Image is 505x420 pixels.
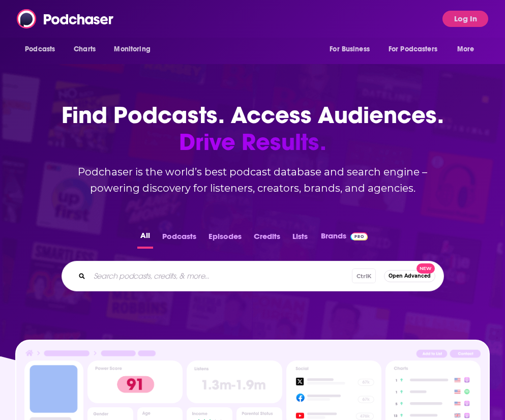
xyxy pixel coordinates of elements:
[67,40,102,59] a: Charts
[352,268,376,283] span: Ctrl K
[350,232,368,241] img: Podchaser Pro
[159,229,199,249] button: Podcasts
[321,229,368,249] a: BrandsPodchaser Pro
[90,268,352,284] input: Search podcasts, credits, & more...
[417,263,435,274] span: New
[187,361,282,404] img: Podcast Insights Listens
[74,42,96,56] span: Charts
[114,42,150,56] span: Monitoring
[24,349,481,361] img: Podcast Insights Header
[25,42,55,56] span: Podcasts
[330,42,370,56] span: For Business
[205,229,245,249] button: Episodes
[137,229,153,249] button: All
[49,102,456,156] h1: Find Podcasts. Access Audiences.
[322,40,382,59] button: open menu
[389,273,431,279] span: Open Advanced
[450,40,487,59] button: open menu
[289,229,311,249] button: Lists
[389,42,437,56] span: For Podcasters
[18,40,68,59] button: open menu
[107,40,163,59] button: open menu
[49,164,456,196] h2: Podchaser is the world’s best podcast database and search engine – powering discovery for listene...
[87,361,183,404] img: Podcast Insights Power score
[442,11,488,27] button: Log In
[384,270,435,282] button: Open AdvancedNew
[17,9,114,28] img: Podchaser - Follow, Share and Rate Podcasts
[62,261,444,291] div: Search podcasts, credits, & more...
[457,42,474,56] span: More
[49,129,456,156] span: Drive Results.
[251,229,283,249] button: Credits
[382,40,452,59] button: open menu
